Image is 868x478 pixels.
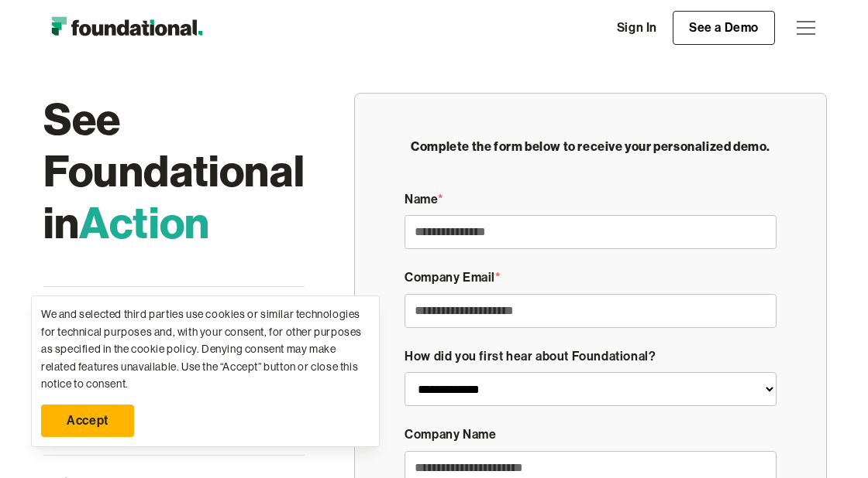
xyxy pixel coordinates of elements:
[43,12,210,43] a: home
[41,405,134,437] a: Accept
[411,138,770,154] strong: Complete the form below to receive your personalized demo.
[787,9,825,46] div: menu
[43,93,305,249] h1: See Foundational in
[405,347,777,367] div: How did you first hear about Foundational?
[41,306,370,392] div: We and selected third parties use cookies or similar technologies for technical purposes and, wit...
[405,189,777,210] div: Name
[790,404,868,478] iframe: Chat Widget
[405,268,777,288] div: Company Email
[405,425,777,445] div: Company Name
[673,11,775,45] a: See a Demo
[43,12,210,43] img: Foundational Logo
[79,195,210,250] span: Action
[601,12,673,44] a: Sign In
